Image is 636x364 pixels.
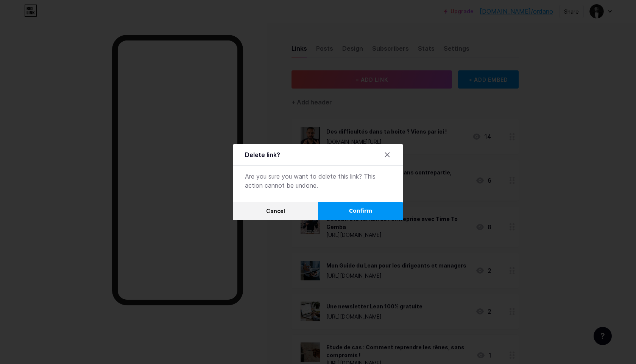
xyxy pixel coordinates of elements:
[245,150,280,159] div: Delete link?
[245,172,391,190] div: Are you sure you want to delete this link? This action cannot be undone.
[233,202,318,220] button: Cancel
[266,208,285,214] span: Cancel
[349,207,373,215] span: Confirm
[318,202,403,220] button: Confirm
